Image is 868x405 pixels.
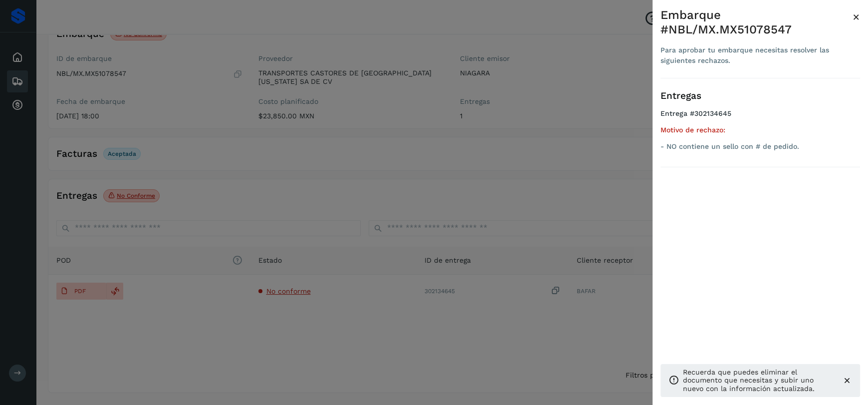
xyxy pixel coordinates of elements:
[683,368,834,393] p: Recuerda que puedes eliminar el documento que necesitas y subir uno nuevo con la información actu...
[853,10,860,24] span: ×
[660,142,860,151] p: - NO contiene un sello con # de pedido.
[660,45,853,66] div: Para aprobar tu embarque necesitas resolver las siguientes rechazos.
[660,8,853,37] div: Embarque #NBL/MX.MX51078547
[853,8,860,26] button: Close
[660,90,860,102] h3: Entregas
[660,126,860,134] h5: Motivo de rechazo:
[660,109,860,126] h4: Entrega #302134645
